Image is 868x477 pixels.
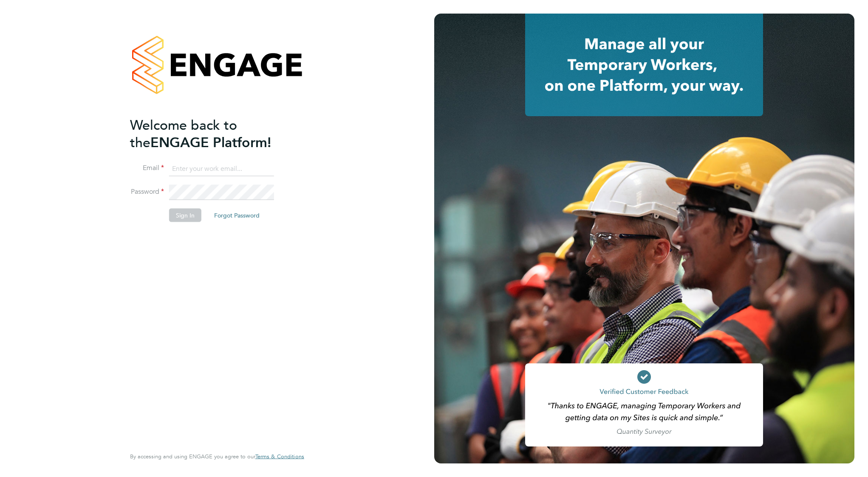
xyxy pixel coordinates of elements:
[130,187,164,196] label: Password
[130,164,164,173] label: Email
[169,208,201,222] button: Sign In
[130,453,304,460] span: By accessing and using ENGAGE you agree to our
[169,161,274,176] input: Enter your work email...
[130,117,237,151] span: Welcome back to the
[130,116,296,151] h2: ENGAGE Platform!
[255,453,304,460] a: Terms & Conditions
[207,208,266,222] button: Forgot Password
